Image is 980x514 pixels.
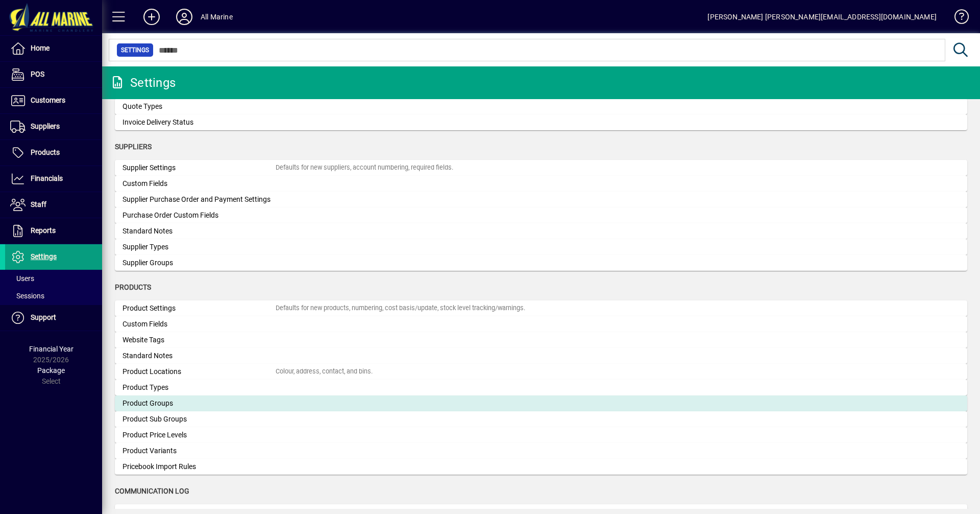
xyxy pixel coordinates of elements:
a: Standard Notes [115,348,967,364]
div: Product Settings [122,303,276,314]
button: Profile [168,8,201,26]
div: Invoice Delivery Status [122,117,276,128]
a: Purchase Order Custom Fields [115,207,967,223]
span: Financial Year [29,345,73,353]
span: Package [37,366,65,375]
div: Defaults for new suppliers, account numbering, required fields. [276,163,453,173]
div: Settings [110,75,176,91]
span: Suppliers [115,143,152,151]
span: Customers [31,96,65,104]
a: Product Price Levels [115,427,967,443]
a: Quote Types [115,99,967,114]
a: Supplier Types [115,239,967,255]
div: Standard Notes [122,351,276,361]
a: Website Tags [115,332,967,348]
div: Website Tags [122,335,276,345]
a: Product Variants [115,443,967,459]
span: Home [31,44,50,52]
a: Supplier Purchase Order and Payment Settings [115,192,967,207]
div: Product Price Levels [122,430,276,440]
div: Quote Types [122,101,276,112]
a: Product SettingsDefaults for new products, numbering, cost basis/update, stock level tracking/war... [115,300,967,316]
a: Supplier SettingsDefaults for new suppliers, account numbering, required fields. [115,160,967,176]
a: Standard Notes [115,223,967,239]
a: Financials [5,166,102,192]
a: Product Types [115,380,967,395]
span: Suppliers [31,122,60,130]
div: Defaults for new products, numbering, cost basis/update, stock level tracking/warnings. [276,303,525,313]
div: Product Types [122,382,276,393]
span: Users [10,274,34,283]
a: Product Sub Groups [115,411,967,427]
div: Supplier Purchase Order and Payment Settings [122,194,276,205]
a: Supplier Groups [115,255,967,271]
div: Custom Fields [122,319,276,330]
div: Supplier Types [122,242,276,252]
button: Add [135,8,168,26]
a: Pricebook Import Rules [115,459,967,475]
span: Reports [31,226,56,235]
div: Supplier Groups [122,258,276,268]
div: Supplier Settings [122,162,276,173]
div: Colour, address, contact, and bins. [276,367,373,377]
span: Support [31,313,56,321]
div: All Marine [201,9,233,25]
a: Home [5,36,102,61]
a: Sessions [5,287,102,305]
a: Users [5,270,102,287]
div: Product Variants [122,446,276,456]
div: Product Locations [122,366,276,377]
a: Support [5,305,102,331]
a: Product LocationsColour, address, contact, and bins. [115,364,967,380]
span: Products [115,283,151,291]
a: Invoice Delivery Status [115,114,967,130]
span: Sessions [10,292,44,300]
div: Custom Fields [122,178,276,189]
a: Custom Fields [115,176,967,192]
span: Staff [31,200,46,208]
div: Purchase Order Custom Fields [122,210,276,221]
a: POS [5,62,102,87]
a: Knowledge Base [947,2,967,35]
div: Product Sub Groups [122,414,276,425]
div: Standard Notes [122,226,276,237]
span: Products [31,148,60,156]
a: Customers [5,88,102,113]
a: Products [5,140,102,166]
a: Staff [5,192,102,218]
span: Settings [121,45,149,55]
div: [PERSON_NAME] [PERSON_NAME][EMAIL_ADDRESS][DOMAIN_NAME] [707,9,937,25]
span: Communication Log [115,487,189,495]
a: Suppliers [5,114,102,139]
a: Product Groups [115,395,967,411]
span: Settings [31,252,57,261]
span: POS [31,70,44,78]
a: Reports [5,218,102,244]
a: Custom Fields [115,316,967,332]
span: Financials [31,174,63,182]
div: Product Groups [122,398,276,409]
div: Pricebook Import Rules [122,461,276,472]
